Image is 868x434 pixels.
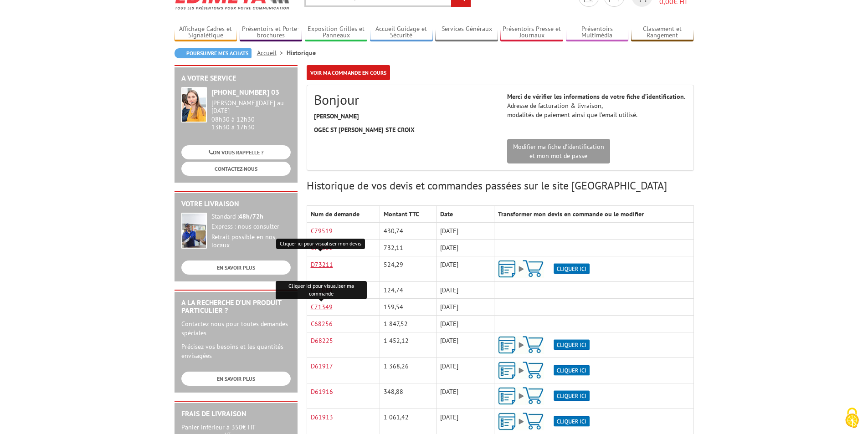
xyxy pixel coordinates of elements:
a: Exposition Grilles et Panneaux [305,25,368,40]
div: [PERSON_NAME][DATE] au [DATE] [211,99,291,115]
a: D61913 [311,413,333,421]
a: CONTACTEZ-NOUS [181,162,291,176]
div: Express : nous consulter [211,223,291,231]
a: Modifier ma fiche d'identificationet mon mot de passe [507,139,610,163]
td: 159,54 [380,299,436,316]
div: Standard : [211,213,291,221]
p: Adresse de facturation & livraison, modalités de paiement ainsi que l’email utilisé. [507,92,687,119]
td: 348,88 [380,383,436,409]
td: 1 847,52 [380,316,436,332]
h2: A la recherche d'un produit particulier ? [181,299,291,315]
strong: Merci de vérifier les informations de votre fiche d’identification. [507,92,685,101]
div: Cliquer ici pour visualiser mon devis [276,239,365,249]
img: ajout-vers-panier.png [498,413,590,430]
th: Transformer mon devis en commande ou le modifier [494,206,693,223]
a: C79519 [311,227,333,235]
th: Date [436,206,494,223]
a: Accueil Guidage et Sécurité [370,25,433,40]
a: D61917 [311,362,333,370]
img: ajout-vers-panier.png [498,362,590,379]
a: Services Généraux [435,25,498,40]
td: 1 368,26 [380,358,436,383]
li: Historique [287,48,316,57]
a: Présentoirs Presse et Journaux [500,25,563,40]
a: Présentoirs et Porte-brochures [240,25,303,40]
a: C68256 [311,320,333,328]
td: 732,11 [380,240,436,256]
td: [DATE] [436,223,494,240]
td: [DATE] [436,256,494,282]
strong: 48h/72h [239,212,263,220]
a: Poursuivre mes achats [175,48,252,58]
td: 430,74 [380,223,436,240]
a: Affichage Cadres et Signalétique [175,25,237,40]
a: Voir ma commande en cours [307,65,390,80]
td: [DATE] [436,316,494,332]
h3: Historique de vos devis et commandes passées sur le site [GEOGRAPHIC_DATA] [307,180,694,192]
a: Classement et Rangement [631,25,694,40]
strong: OGEC ST [PERSON_NAME] STE CROIX [314,126,415,134]
a: EN SAVOIR PLUS [181,372,291,386]
img: widget-service.jpg [181,87,207,123]
h2: A votre service [181,74,291,82]
a: D68225 [311,337,333,345]
th: Montant TTC [380,206,436,223]
img: ajout-vers-panier.png [498,260,590,278]
div: Cliquer ici pour visualiser ma commande [276,281,367,299]
td: 1 452,12 [380,332,436,358]
h2: Bonjour [314,92,493,107]
img: ajout-vers-panier.png [498,387,590,405]
p: Contactez-nous pour toutes demandes spéciales [181,319,291,337]
td: [DATE] [436,299,494,316]
td: [DATE] [436,240,494,256]
th: Num de demande [307,206,380,223]
img: widget-livraison.jpg [181,213,207,249]
h2: Frais de Livraison [181,410,291,418]
strong: [PERSON_NAME] [314,112,359,120]
a: D61916 [311,388,333,396]
td: 124,74 [380,282,436,299]
td: [DATE] [436,332,494,358]
a: D73211 [311,260,333,269]
button: Cookies (fenêtre modale) [836,403,868,434]
p: Précisez vos besoins et les quantités envisagées [181,342,291,360]
td: [DATE] [436,282,494,299]
a: Présentoirs Multimédia [566,25,629,40]
td: [DATE] [436,358,494,383]
a: EN SAVOIR PLUS [181,260,291,275]
img: ajout-vers-panier.png [498,336,590,354]
a: Accueil [257,49,287,57]
div: 08h30 à 12h30 13h30 à 17h30 [211,99,291,131]
a: C71349 [311,303,333,311]
h2: Votre livraison [181,200,291,208]
img: Cookies (fenêtre modale) [841,407,863,429]
td: 524,29 [380,256,436,282]
strong: [PHONE_NUMBER] 03 [211,87,279,97]
div: Retrait possible en nos locaux [211,233,291,250]
td: [DATE] [436,383,494,409]
a: ON VOUS RAPPELLE ? [181,145,291,159]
